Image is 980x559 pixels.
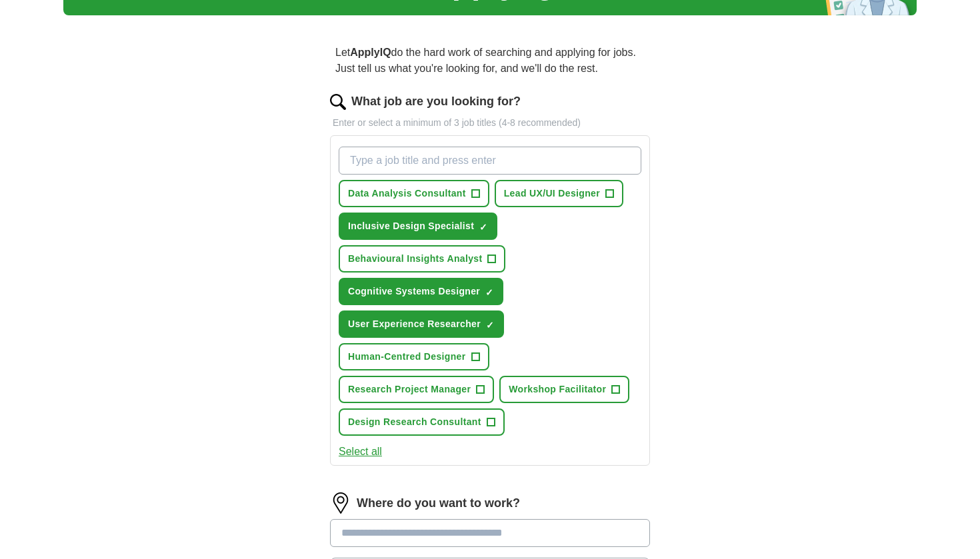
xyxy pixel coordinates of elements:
label: Where do you want to work? [357,494,520,512]
span: Data Analysis Consultant [348,187,466,201]
span: Workshop Facilitator [509,382,606,396]
p: Enter or select a minimum of 3 job titles (4-8 recommended) [330,116,650,130]
p: Let do the hard work of searching and applying for jobs. Just tell us what you're looking for, an... [330,39,650,82]
strong: ApplyIQ [350,47,391,58]
button: Lead UX/UI Designer [495,180,623,207]
span: Lead UX/UI Designer [504,187,600,201]
span: Inclusive Design Specialist [348,219,474,233]
span: Design Research Consultant [348,415,481,429]
span: ✓ [485,287,493,298]
button: Inclusive Design Specialist✓ [339,213,497,240]
button: Workshop Facilitator [499,376,629,403]
button: User Experience Researcher✓ [339,310,504,338]
button: Select all [339,444,382,460]
span: Cognitive Systems Designer [348,284,480,298]
span: Research Project Manager [348,382,471,396]
span: Behavioural Insights Analyst [348,252,482,266]
label: What job are you looking for? [351,93,521,111]
button: Human-Centred Designer [339,343,489,370]
span: ✓ [486,320,494,330]
button: Cognitive Systems Designer✓ [339,278,503,305]
button: Design Research Consultant [339,408,505,436]
span: Human-Centred Designer [348,350,466,364]
button: Behavioural Insights Analyst [339,245,505,273]
input: Type a job title and press enter [339,147,641,175]
button: Research Project Manager [339,376,494,403]
img: location.png [330,492,351,514]
button: Data Analysis Consultant [339,180,489,207]
span: User Experience Researcher [348,317,481,331]
span: ✓ [479,222,487,233]
img: search.png [330,94,346,110]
